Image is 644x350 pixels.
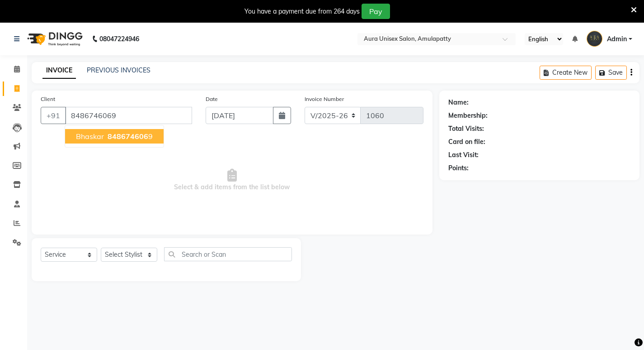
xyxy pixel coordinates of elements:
[76,132,104,141] span: bhaskar
[448,111,488,120] div: Membership:
[595,66,627,80] button: Save
[41,107,66,124] button: +91
[448,124,484,134] div: Total Visits:
[362,4,390,19] button: Pay
[87,66,150,74] a: PREVIOUS INVOICES
[23,26,85,52] img: logo
[587,31,602,47] img: Admin
[607,34,627,44] span: Admin
[206,95,218,103] label: Date
[448,98,469,107] div: Name:
[41,135,423,225] span: Select & add items from the list below
[448,150,479,160] div: Last Visit:
[244,7,360,16] div: You have a payment due from 264 days
[540,66,592,80] button: Create New
[108,132,148,141] span: 848674606
[42,62,76,79] a: INVOICE
[99,26,139,52] b: 08047224946
[448,163,469,173] div: Points:
[41,95,55,103] label: Client
[164,247,292,261] input: Search or Scan
[448,137,485,147] div: Card on file:
[106,132,153,141] ngb-highlight: 9
[65,107,192,124] input: Search by Name/Mobile/Email/Code
[305,95,344,103] label: Invoice Number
